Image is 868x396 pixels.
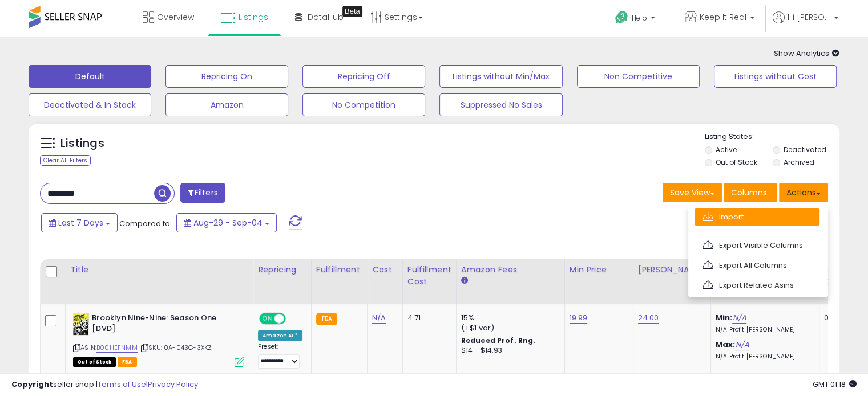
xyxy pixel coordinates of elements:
button: Filters [180,183,225,203]
button: Amazon [165,93,288,116]
p: Listing States: [705,132,839,142]
span: Last 7 Days [58,217,103,228]
div: Clear All Filters [40,155,91,166]
b: Brooklyn Nine-Nine: Season One [DVD] [92,313,231,337]
a: Help [606,2,667,37]
a: Import [695,208,819,226]
span: Listings [239,11,268,23]
i: Get Help [615,10,629,25]
button: Repricing On [165,65,288,88]
strong: Copyright [11,379,53,390]
div: [PERSON_NAME] [638,264,706,276]
p: N/A Profit [PERSON_NAME] [716,353,810,361]
a: Export Related Asins [695,276,819,294]
button: Listings without Cost [714,65,837,88]
span: FBA [118,357,137,367]
span: OFF [284,314,302,324]
a: Export All Columns [695,256,819,274]
a: N/A [732,312,746,324]
div: $14 - $14.93 [461,346,556,356]
button: Save View [663,183,722,202]
img: 51mTls807-L._SL40_.jpg [73,313,89,336]
div: Tooltip anchor [342,6,362,17]
span: Help [632,13,647,23]
div: 0 [824,313,859,323]
span: All listings that are currently out of stock and unavailable for purchase on Amazon [73,357,116,367]
button: Columns [724,183,777,202]
button: Suppressed No Sales [439,93,562,116]
button: Listings without Min/Max [439,65,562,88]
label: Deactivated [783,145,826,154]
span: Compared to: [119,218,172,229]
button: Deactivated & In Stock [29,93,151,116]
div: Repricing [258,264,306,276]
a: 24.00 [638,312,659,324]
a: N/A [735,339,749,350]
b: Min: [716,312,733,323]
div: Title [70,264,248,276]
span: DataHub [308,11,344,23]
span: 2025-09-12 01:18 GMT [813,379,857,390]
div: Amazon Fees [461,264,560,276]
span: Columns [731,187,767,198]
div: Cost [372,264,398,276]
a: Privacy Policy [148,379,198,390]
a: Terms of Use [98,379,146,390]
button: Aug-29 - Sep-04 [176,213,277,232]
span: ON [260,314,274,324]
label: Out of Stock [716,157,757,167]
div: (+$1 var) [461,323,556,333]
a: Hi [PERSON_NAME] [773,11,838,37]
div: seller snap | | [11,379,198,390]
a: N/A [372,312,386,324]
button: No Competition [302,93,425,116]
div: Min Price [570,264,628,276]
div: ASIN: [73,313,244,366]
button: Non Competitive [577,65,700,88]
button: Actions [779,183,828,202]
small: FBA [316,313,337,325]
a: 19.99 [570,312,588,324]
div: Fulfillment [316,264,362,276]
h5: Listings [60,136,104,152]
b: Reduced Prof. Rng. [461,336,536,345]
label: Archived [783,157,814,167]
div: Preset: [258,343,302,369]
label: Active [716,145,737,154]
span: Show Analytics [774,48,839,59]
span: Overview [157,11,194,23]
span: Hi [PERSON_NAME] [788,11,830,23]
span: | SKU: 0A-043G-3XKZ [139,343,212,352]
div: 15% [461,313,556,323]
div: Amazon AI * [258,330,302,341]
b: Max: [716,339,736,350]
span: Aug-29 - Sep-04 [193,217,263,228]
div: 4.71 [407,313,447,323]
p: N/A Profit [PERSON_NAME] [716,326,810,334]
button: Default [29,65,151,88]
button: Repricing Off [302,65,425,88]
button: Last 7 Days [41,213,118,232]
a: Export Visible Columns [695,236,819,254]
th: The percentage added to the cost of goods (COGS) that forms the calculator for Min & Max prices. [710,259,819,304]
div: Fulfillment Cost [407,264,451,288]
span: Keep It Real [700,11,746,23]
a: B00HE11NMM [96,343,138,353]
small: Amazon Fees. [461,276,468,286]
